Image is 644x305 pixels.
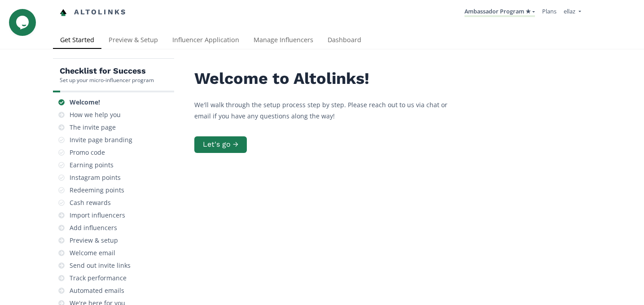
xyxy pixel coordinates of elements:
a: Get Started [53,32,101,50]
a: Altolinks [60,5,127,20]
div: Earning points [70,161,114,170]
div: Preview & setup [70,236,118,245]
span: ellaz [564,7,575,15]
p: We'll walk through the setup process step by step. Please reach out to us via chat or email if yo... [194,99,464,122]
a: ellaz [564,7,581,17]
a: Preview & Setup [101,32,165,50]
div: Track performance [70,274,127,283]
div: The invite page [70,123,116,132]
div: Send out invite links [70,261,131,270]
h5: Checklist for Success [60,65,154,76]
div: Import influencers [70,211,125,220]
div: How we help you [70,110,121,119]
div: Set up your micro-influencer program [60,76,154,84]
div: Instagram points [70,173,121,182]
a: Manage Influencers [246,32,320,50]
div: Invite page branding [70,135,132,144]
div: Welcome! [70,98,100,107]
a: Influencer Application [165,32,246,50]
a: Dashboard [320,32,368,50]
div: Cash rewards [70,198,111,207]
a: Plans [542,7,556,15]
div: Redeeming points [70,186,124,195]
div: Promo code [70,148,105,157]
div: Welcome email [70,248,115,257]
h2: Welcome to Altolinks! [194,70,464,88]
a: Ambassador Program ★ [464,7,535,17]
div: Automated emails [70,286,124,295]
iframe: chat widget [9,9,38,36]
button: Let's go → [194,136,247,153]
div: Add influencers [70,223,117,232]
img: favicon-32x32.png [60,9,67,16]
